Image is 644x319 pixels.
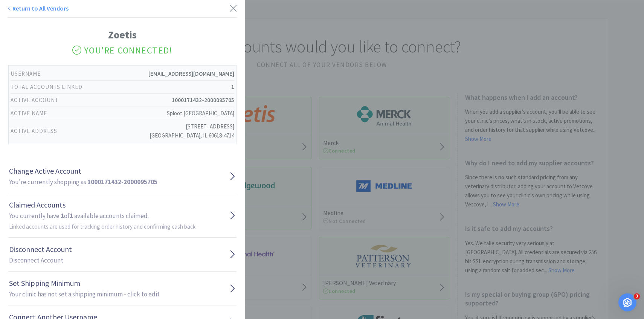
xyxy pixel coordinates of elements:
[9,289,160,299] h2: Your clinic has not set a shipping minimum - click to edit
[9,199,197,211] h1: Claimed Accounts
[148,69,234,78] div: [EMAIL_ADDRESS][DOMAIN_NAME]
[9,177,157,187] h2: You're currently shopping as
[8,26,237,43] h1: Zoetis
[11,109,47,118] div: Active Name
[70,212,73,220] strong: 1
[8,5,69,12] a: Return to All Vendors
[172,96,234,105] div: 1000171432-2000095705
[11,69,41,78] div: Username
[618,293,636,311] iframe: Intercom live chat
[87,178,157,186] strong: 1000171432-2000095705
[11,122,57,140] div: Active Address
[9,243,72,255] h1: Disconnect Account
[9,165,157,177] h1: Change Active Account
[11,82,82,92] div: Total Accounts Linked
[167,109,234,118] p: Sploot [GEOGRAPHIC_DATA]
[186,123,234,130] span: [STREET_ADDRESS]
[9,211,197,231] h2: You currently have of available accounts claimed.
[9,277,160,289] h1: Set Shipping Minimum
[150,132,234,139] span: [GEOGRAPHIC_DATA], IL 60618-4714
[634,293,640,299] span: 3
[61,212,64,220] strong: 1
[9,223,197,230] span: Linked accounts are used for tracking order history and confirming cash back.
[9,255,72,266] h2: Disconnect Account
[231,82,234,92] div: 1
[11,96,59,105] div: Active Account
[8,43,237,58] h2: You're Connected!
